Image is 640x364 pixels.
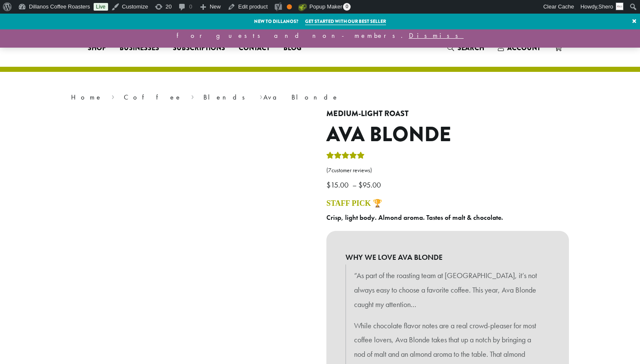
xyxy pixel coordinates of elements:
span: – [352,180,357,190]
bdi: 15.00 [326,180,351,190]
span: $ [326,180,331,190]
span: Subscriptions [173,43,225,54]
a: Coffee [124,93,182,102]
a: Shop [81,41,113,55]
span: › [111,89,114,102]
a: STAFF PICK 🏆 [326,199,382,208]
a: Home [71,93,103,102]
a: × [629,14,640,29]
div: Rated 5.00 out of 5 [326,151,365,163]
div: OK [287,4,292,9]
span: Search [457,43,484,53]
a: Live [94,3,108,11]
bdi: 95.00 [358,180,383,190]
a: Blends [203,93,251,102]
span: 7 [328,167,331,174]
b: Crisp, light body. Almond aroma. Tastes of malt & chocolate. [326,213,503,222]
a: Dismiss [409,31,464,40]
span: Account [507,43,540,53]
span: › [191,89,194,102]
p: “As part of the roasting team at [GEOGRAPHIC_DATA], it’s not always easy to choose a favorite cof... [354,268,541,311]
span: Contact [239,43,270,54]
a: (7customer reviews) [326,166,569,175]
h1: Ava Blonde [326,122,569,147]
b: WHY WE LOVE AVA BLONDE [346,250,550,264]
span: › [260,89,263,102]
a: Get started with our best seller [305,18,386,25]
span: Blog [283,43,301,54]
span: Shop [88,43,106,54]
span: 0 [343,3,351,11]
nav: Breadcrumb [71,92,569,102]
a: Search [440,41,491,55]
span: Businesses [120,43,159,54]
h4: Medium-Light Roast [326,109,569,119]
span: Shero [598,3,613,10]
span: $ [358,180,363,190]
